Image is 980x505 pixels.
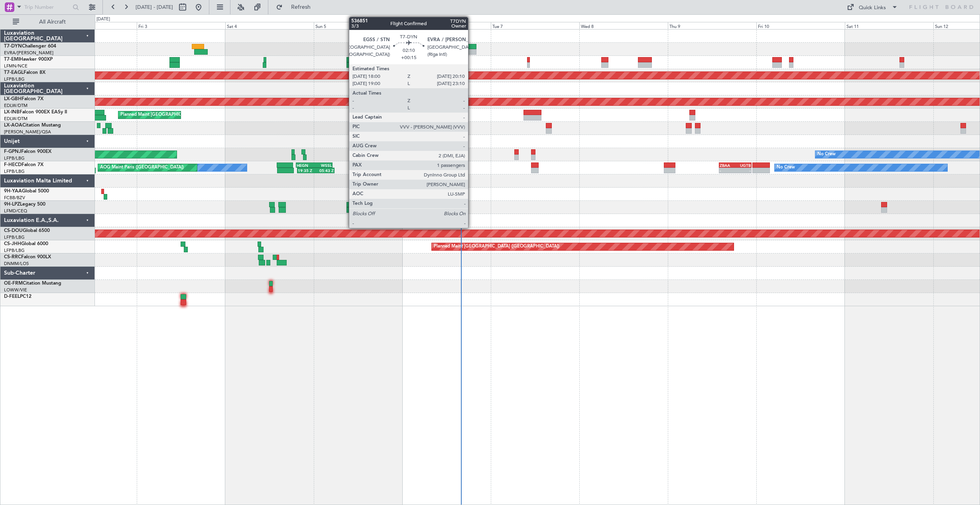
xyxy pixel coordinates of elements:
[735,168,751,173] div: -
[9,16,87,28] button: All Aircraft
[314,163,332,168] div: WSSL
[4,248,25,253] a: LFPB/LBG
[4,63,28,69] a: LFMN/NCE
[314,22,402,29] div: Sun 5
[430,149,561,160] div: Unplanned Maint [GEOGRAPHIC_DATA] ([GEOGRAPHIC_DATA])
[777,162,795,174] div: No Crew
[4,162,22,167] span: F-HECD
[4,294,31,299] a: D-FEELPC12
[4,195,25,201] a: FCBB/BZV
[4,57,53,62] a: T7-EMIHawker 900XP
[720,168,735,173] div: -
[4,255,21,259] span: CS-RRC
[316,168,334,173] div: 05:43 Z
[4,116,28,122] a: EDLW/DTM
[491,22,579,29] div: Tue 7
[120,109,197,121] div: Planned Maint [GEOGRAPHIC_DATA]
[859,4,886,12] div: Quick Links
[756,22,845,29] div: Fri 10
[297,163,314,168] div: HEGN
[4,168,25,174] a: LFPB/LBG
[668,22,756,29] div: Thu 9
[4,281,23,286] span: OE-FRM
[4,97,43,101] a: LX-GBHFalcon 7X
[4,70,24,75] span: T7-EAGL
[4,202,45,207] a: 9H-LPZLegacy 500
[4,208,27,214] a: LFMD/CEQ
[21,19,84,25] span: All Aircraft
[735,163,751,168] div: UGTB
[4,110,67,115] a: LX-INBFalcon 900EX EASy II
[4,202,20,207] span: 9H-LPZ
[24,1,70,13] input: Trip Number
[4,123,22,128] span: LX-AOA
[4,50,53,56] a: EVRA/[PERSON_NAME]
[298,168,316,173] div: 19:35 Z
[4,110,20,115] span: LX-INB
[579,22,668,29] div: Wed 8
[225,22,314,29] div: Sat 4
[402,22,491,29] div: Mon 6
[843,1,902,14] button: Quick Links
[4,162,43,167] a: F-HECDFalcon 7X
[4,242,48,246] a: CS-JHHGlobal 6000
[4,228,23,233] span: CS-DOU
[4,123,61,128] a: LX-AOACitation Mustang
[137,22,225,29] div: Fri 3
[4,76,25,82] a: LFPB/LBG
[272,1,320,14] button: Refresh
[4,155,25,161] a: LFPB/LBG
[720,163,735,168] div: ZBAA
[4,44,22,49] span: T7-DYN
[284,4,318,10] span: Refresh
[4,57,20,62] span: T7-EMI
[4,189,22,194] span: 9H-YAA
[4,242,21,246] span: CS-JHH
[4,70,45,75] a: T7-EAGLFalcon 8X
[4,287,27,293] a: LOWW/VIE
[4,149,21,154] span: F-GPNJ
[434,241,559,253] div: Planned Maint [GEOGRAPHIC_DATA] ([GEOGRAPHIC_DATA])
[4,261,29,267] a: DNMM/LOS
[4,129,51,135] a: [PERSON_NAME]/QSA
[845,22,933,29] div: Sat 11
[4,189,49,194] a: 9H-YAAGlobal 5000
[4,228,50,233] a: CS-DOUGlobal 6500
[100,162,184,174] div: AOG Maint Paris ([GEOGRAPHIC_DATA])
[4,281,61,286] a: OE-FRMCitation Mustang
[4,149,51,154] a: F-GPNJFalcon 900EX
[817,149,836,160] div: No Crew
[96,16,110,23] div: [DATE]
[136,4,173,11] span: [DATE] - [DATE]
[4,294,20,299] span: D-FEEL
[4,97,22,101] span: LX-GBH
[4,255,51,259] a: CS-RRCFalcon 900LX
[4,234,25,240] a: LFPB/LBG
[4,103,28,109] a: EDLW/DTM
[4,44,56,49] a: T7-DYNChallenger 604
